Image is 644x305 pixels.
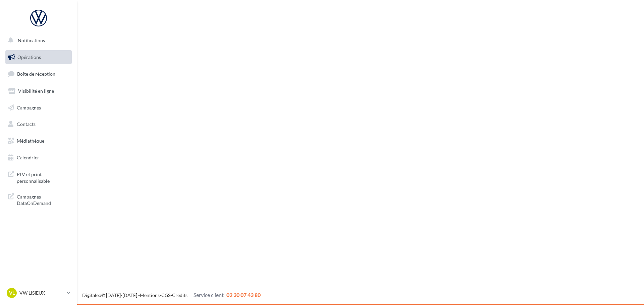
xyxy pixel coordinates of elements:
span: Boîte de réception [17,71,55,77]
span: PLV et print personnalisable [17,170,69,184]
a: Campagnes [4,101,73,115]
a: Crédits [172,292,187,298]
a: PLV et print personnalisable [4,167,73,187]
span: Médiathèque [17,138,44,144]
span: Opérations [17,54,41,60]
span: VL [9,290,15,296]
a: Médiathèque [4,134,73,148]
a: Digitaleo [82,292,101,298]
span: Campagnes DataOnDemand [17,192,69,207]
a: CGS [161,292,170,298]
span: Service client [194,292,224,298]
a: Opérations [4,50,73,64]
span: Campagnes [17,104,41,110]
button: Notifications [4,33,70,48]
span: Calendrier [17,155,39,160]
a: Contacts [4,117,73,131]
a: VL VW LISIEUX [5,287,72,299]
a: Campagnes DataOnDemand [4,189,73,209]
span: © [DATE]-[DATE] - - - [82,292,261,298]
a: Boîte de réception [4,67,73,81]
a: Calendrier [4,151,73,165]
p: VW LISIEUX [19,290,64,296]
a: Mentions [140,292,160,298]
span: Contacts [17,121,36,127]
span: 02 30 07 43 80 [226,292,261,298]
a: Visibilité en ligne [4,84,73,98]
span: Visibilité en ligne [18,88,54,94]
span: Notifications [18,37,45,43]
